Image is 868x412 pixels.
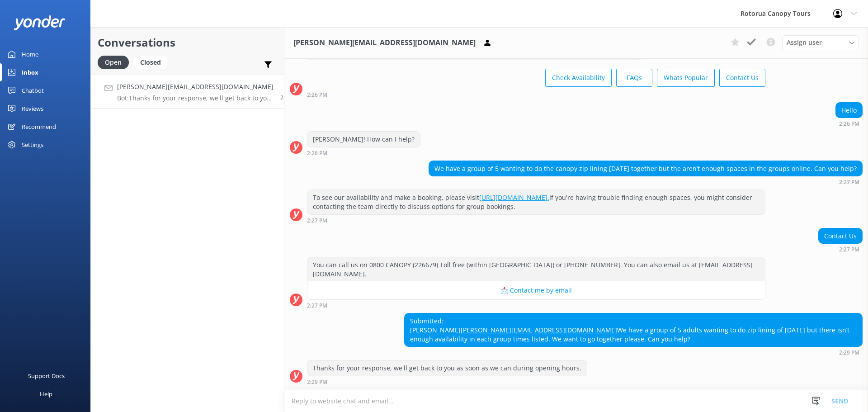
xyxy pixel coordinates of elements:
[22,136,43,154] div: Settings
[133,57,172,67] a: Closed
[839,350,859,355] strong: 2:29 PM
[98,57,133,67] a: Open
[782,35,859,50] div: Assign User
[98,56,129,69] div: Open
[307,303,327,308] strong: 2:27 PM
[461,326,617,334] a: [PERSON_NAME][EMAIL_ADDRESS][DOMAIN_NAME]
[836,103,862,118] div: Hello
[22,118,56,136] div: Recommend
[22,63,38,81] div: Inbox
[429,179,863,185] div: Sep 23 2025 02:27pm (UTC +12:00) Pacific/Auckland
[133,56,168,69] div: Closed
[307,379,587,385] div: Sep 23 2025 02:29pm (UTC +12:00) Pacific/Auckland
[307,91,765,98] div: Sep 23 2025 02:26pm (UTC +12:00) Pacific/Auckland
[117,94,274,102] p: Bot: Thanks for your response, we'll get back to you as soon as we can during opening hours.
[307,190,765,214] div: To see our availability and make a booking, please visit If you're having trouble finding enough ...
[307,217,765,223] div: Sep 23 2025 02:27pm (UTC +12:00) Pacific/Auckland
[405,313,862,346] div: Submitted: [PERSON_NAME] We have a group of 5 adults wanting to do zip lining of [DATE] but there...
[839,180,859,185] strong: 2:27 PM
[719,69,765,87] button: Contact Us
[117,82,274,92] h4: [PERSON_NAME][EMAIL_ADDRESS][DOMAIN_NAME]
[307,257,765,281] div: You can call us on 0800 CANOPY (226679) Toll free (within [GEOGRAPHIC_DATA]) or [PHONE_NUMBER]. Y...
[28,367,65,385] div: Support Docs
[40,385,52,403] div: Help
[293,37,476,49] h3: [PERSON_NAME][EMAIL_ADDRESS][DOMAIN_NAME]
[307,151,327,156] strong: 2:26 PM
[545,69,612,87] button: Check Availability
[14,15,66,30] img: yonder-white-logo.png
[22,45,38,63] div: Home
[307,218,327,223] strong: 2:27 PM
[307,150,420,156] div: Sep 23 2025 02:26pm (UTC +12:00) Pacific/Auckland
[280,94,288,101] span: Sep 23 2025 02:29pm (UTC +12:00) Pacific/Auckland
[479,193,549,202] a: [URL][DOMAIN_NAME].
[307,360,587,376] div: Thanks for your response, we'll get back to you as soon as we can during opening hours.
[307,132,420,147] div: [PERSON_NAME]! How can I help?
[307,379,327,385] strong: 2:29 PM
[657,69,715,87] button: Whats Popular
[307,281,765,299] button: 📩 Contact me by email
[787,38,822,47] span: Assign user
[839,121,859,127] strong: 2:26 PM
[22,99,43,118] div: Reviews
[91,75,284,109] a: [PERSON_NAME][EMAIL_ADDRESS][DOMAIN_NAME]Bot:Thanks for your response, we'll get back to you as s...
[839,247,859,252] strong: 2:27 PM
[818,246,863,252] div: Sep 23 2025 02:27pm (UTC +12:00) Pacific/Auckland
[307,302,765,308] div: Sep 23 2025 02:27pm (UTC +12:00) Pacific/Auckland
[429,161,862,176] div: We have a group of 5 wanting to do the canopy zip lining [DATE] together but the aren’t enough sp...
[404,349,863,355] div: Sep 23 2025 02:29pm (UTC +12:00) Pacific/Auckland
[616,69,652,87] button: FAQs
[22,81,44,99] div: Chatbot
[307,92,327,98] strong: 2:26 PM
[819,228,862,244] div: Contact Us
[98,34,277,51] h2: Conversations
[835,120,863,127] div: Sep 23 2025 02:26pm (UTC +12:00) Pacific/Auckland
